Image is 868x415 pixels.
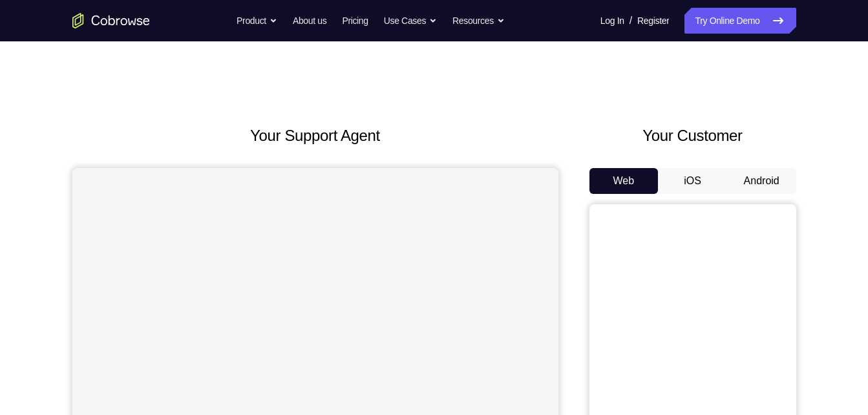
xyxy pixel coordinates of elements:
[637,8,669,34] a: Register
[589,124,796,147] h2: Your Customer
[630,13,632,28] span: /
[684,8,796,34] a: Try Online Demo
[658,168,727,194] button: iOS
[72,124,558,147] h2: Your Support Agent
[589,168,659,194] button: Web
[384,8,437,34] button: Use Cases
[72,13,150,28] a: Go to the home page
[342,8,368,34] a: Pricing
[293,8,326,34] a: About us
[600,8,624,34] a: Log In
[727,168,796,194] button: Android
[452,8,505,34] button: Resources
[237,8,277,34] button: Product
